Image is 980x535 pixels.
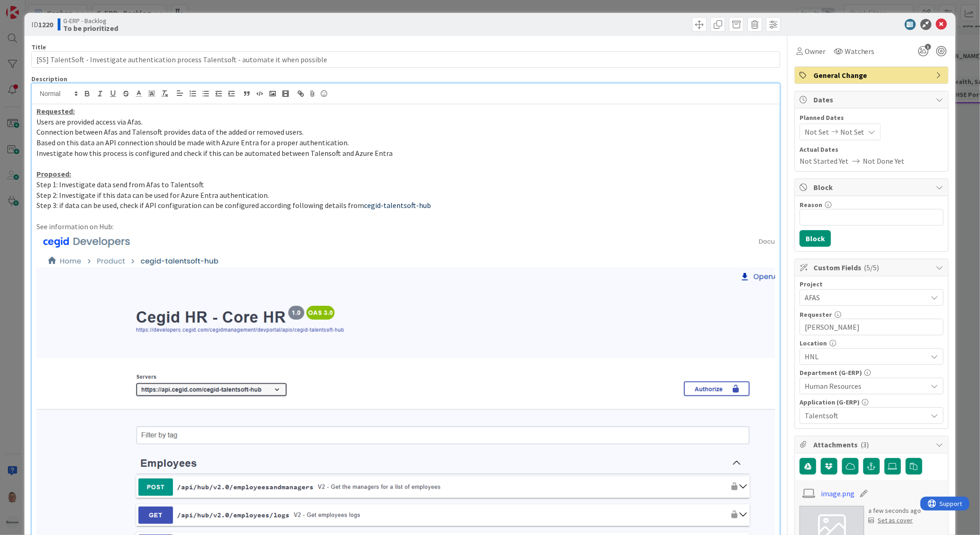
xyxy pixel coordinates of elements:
span: Human Resources [805,380,927,392]
span: Not Done Yet [863,155,905,166]
p: See information on Hub: [36,221,775,232]
div: Location [800,340,944,346]
span: Description [31,75,67,83]
label: Requester [800,310,832,319]
span: Dates [813,94,932,105]
div: Department (G-ERP) [800,369,944,376]
span: ( 3 ) [860,440,869,449]
span: HNL [805,351,927,362]
span: ID [31,19,53,30]
span: Investigate how this process is configured and check if this can be automated between Talensoft a... [36,149,393,158]
span: General Change [813,70,932,81]
span: Owner [805,46,825,57]
span: Not Set [840,126,865,137]
span: Not Started Yet [800,155,849,166]
span: Attachments [813,439,932,450]
span: Users are provided access via Afas. [36,117,143,126]
span: Step 2: Investigate if this data can be used for Azure Entra authentication. [36,190,269,200]
span: Support [19,1,42,12]
b: 1220 [38,20,53,29]
span: Watchers [845,46,875,57]
span: Custom Fields [813,262,932,273]
span: Connection between Afas and Talensoft provides data of the added or removed users. [36,127,304,137]
span: ( 5/5 ) [864,263,879,272]
a: image.png [821,488,855,499]
span: cegid-talentsoft-hub [364,201,431,210]
span: G-ERP - Backlog [63,17,118,24]
u: Requested: [36,107,75,116]
span: AFAS [805,291,923,304]
span: Step 1: Investigate data send from Afas to Talentsoft [36,180,204,189]
div: Set as cover [869,516,913,525]
span: Block [813,182,932,193]
label: Reason [800,201,822,209]
b: To be prioritized [63,24,118,32]
span: Not Set [805,126,829,137]
div: a few seconds ago [869,506,921,516]
div: Project [800,281,944,287]
label: Title [31,43,46,51]
span: Planned Dates [800,113,944,123]
div: Application (G-ERP) [800,399,944,405]
u: Proposed: [36,169,71,178]
button: Block [800,230,831,247]
input: type card name here... [31,51,780,68]
span: Actual Dates [800,145,944,155]
span: 1 [925,44,931,50]
span: Step 3: if data can be used, check if API configuration can be configured according following det... [36,201,364,210]
span: Based on this data an API connection should be made with Azure Entra for a proper authentication. [36,138,349,147]
span: Talentsoft [805,410,927,421]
